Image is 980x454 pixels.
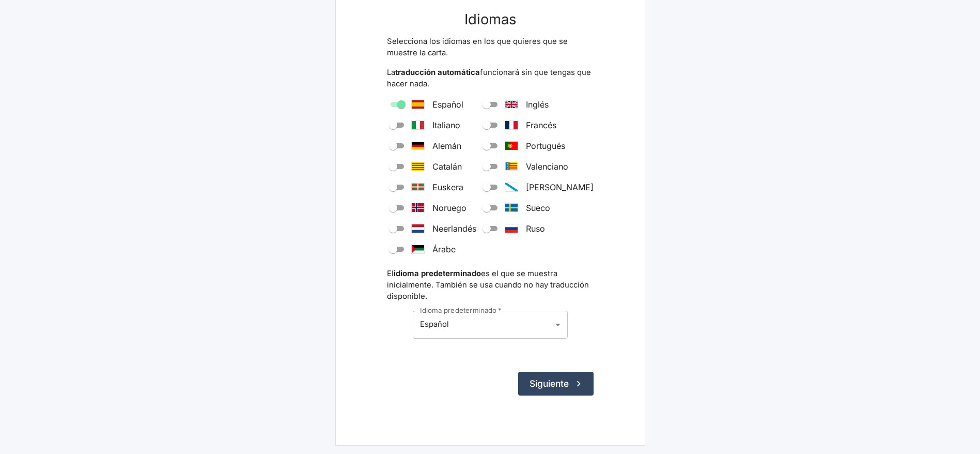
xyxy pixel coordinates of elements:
[412,100,424,109] svg: Spain
[505,162,518,170] svg: Valencia
[412,121,424,129] svg: Italy
[526,119,556,131] span: Francés
[505,183,518,191] svg: Galicia
[526,160,568,173] span: Valenciano
[505,224,518,233] svg: Russia
[387,268,594,302] p: El es el que se muestra inicialmente. También se usa cuando no hay traducción disponible.
[420,320,449,329] span: Español
[518,372,594,396] button: Siguiente
[526,181,594,193] span: [PERSON_NAME]
[387,36,594,59] p: Selecciona los idiomas en los que quieres que se muestre la carta.
[505,204,518,211] svg: Sweden
[526,222,545,235] span: Ruso
[387,11,594,27] h3: Idiomas
[420,306,502,315] label: Idioma predeterminado
[412,245,424,253] svg: Saudi Arabia
[432,243,456,255] span: Árabe
[412,162,424,171] svg: Catalonia
[412,203,424,212] svg: Norway
[526,98,549,111] span: Inglés
[412,142,424,149] svg: Germany
[432,119,460,131] span: Italiano
[395,68,480,77] strong: traducción automática
[432,140,461,152] span: Alemán
[432,181,463,193] span: Euskera
[412,184,424,190] svg: Euskadi
[526,140,565,152] span: Portugués
[387,67,594,90] p: La funcionará sin que tengas que hacer nada.
[505,121,518,129] svg: France
[505,142,518,150] svg: Portugal
[412,224,424,233] svg: The Netherlands
[432,222,476,235] span: Neerlandés
[394,269,481,278] strong: idioma predeterminado
[432,202,466,214] span: Noruego
[526,202,550,214] span: Sueco
[432,98,463,111] span: Español
[432,160,462,173] span: Catalán
[505,101,518,108] svg: United Kingdom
